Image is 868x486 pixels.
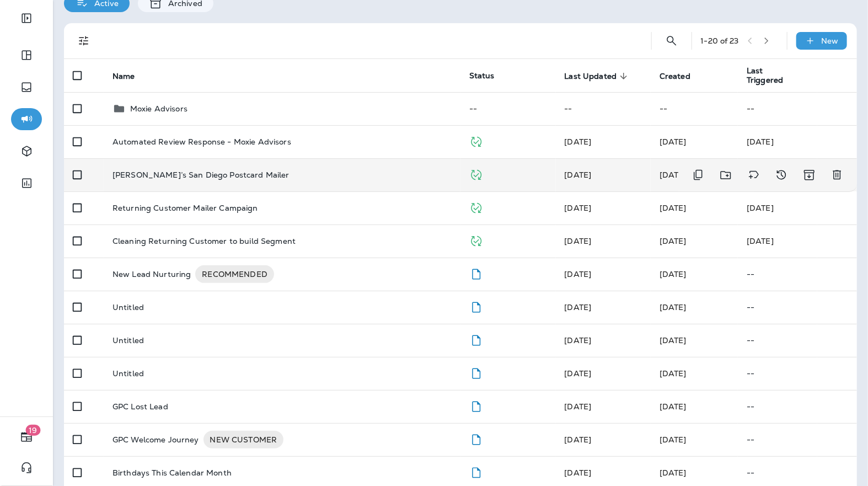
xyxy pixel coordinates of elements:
span: Published [469,235,483,245]
span: J-P Scoville [565,402,592,412]
span: J-P Scoville [660,468,687,478]
p: GPC Welcome Journey [112,431,199,448]
button: Filters [73,30,95,52]
span: Created [660,72,690,81]
span: Shannon Davis [565,137,592,147]
span: Draft [469,301,483,311]
span: J-P Scoville [660,137,687,147]
p: [PERSON_NAME]’s San Diego Postcard Mailer [112,170,290,179]
td: -- [738,92,857,125]
td: -- [651,92,738,125]
span: Jason Munk [660,170,687,180]
span: RECOMMENDED [195,269,274,280]
button: Search Journeys [661,30,683,52]
p: -- [747,402,848,411]
span: Jason Munk [565,170,592,180]
span: Jason Munk [565,269,592,279]
span: Jason Munk [565,203,592,213]
span: Jason Munk [660,368,687,378]
span: Created [660,71,705,81]
td: -- [460,92,556,125]
span: Jason Munk [565,302,592,312]
span: Jason Munk [565,335,592,345]
button: Duplicate [687,164,709,186]
td: [DATE] [738,191,857,225]
span: Last Updated [565,71,631,81]
p: -- [747,369,848,378]
p: Cleaning Returning Customer to build Segment [112,237,296,245]
p: -- [747,468,848,477]
p: Untitled [112,336,144,345]
span: Draft [469,268,483,278]
p: New Lead Nurturing [112,265,191,283]
span: Jason Munk [660,269,687,279]
span: Draft [469,434,483,444]
div: NEW CUSTOMER [203,431,284,448]
span: Last Triggered [747,66,813,85]
p: Birthdays This Calendar Month [112,468,232,477]
span: Draft [469,467,483,477]
button: 19 [11,426,42,448]
span: Jason Munk [660,302,687,312]
div: 1 - 20 of 23 [701,36,739,45]
span: J-P Scoville [565,435,592,445]
span: Published [469,169,483,179]
p: GPC Lost Lead [112,402,168,411]
span: Draft [469,334,483,344]
span: Status [469,71,495,81]
p: Untitled [112,303,144,312]
td: -- [556,92,651,125]
span: Jason Munk [565,368,592,378]
p: -- [747,336,848,345]
span: Jason Munk [660,236,687,246]
span: Name [112,71,149,81]
button: Delete [826,164,848,186]
td: [DATE] [738,225,857,258]
span: J-P Scoville [660,435,687,445]
span: J-P Scoville [565,468,592,478]
span: NEW CUSTOMER [203,434,284,445]
td: [DATE] [738,125,857,158]
span: Jason Munk [660,203,687,213]
span: Jason Munk [660,335,687,345]
span: J-P Scoville [660,402,687,412]
p: -- [747,270,848,279]
button: Move to folder [715,164,737,186]
button: Add tags [743,164,765,186]
span: Published [469,136,483,146]
div: RECOMMENDED [195,265,274,283]
span: Published [469,202,483,212]
p: Untitled [112,369,144,378]
span: Draft [469,400,483,410]
p: New [822,36,839,45]
p: -- [747,435,848,444]
button: Archive [798,164,821,186]
span: 19 [26,425,41,436]
button: Expand Sidebar [11,7,42,29]
p: Moxie Advisors [130,104,187,113]
span: Jason Munk [565,236,592,246]
p: Returning Customer Mailer Campaign [112,204,258,212]
span: Last Updated [565,72,617,81]
span: Name [112,72,135,81]
p: -- [747,303,848,312]
p: Automated Review Response - Moxie Advisors [112,137,291,146]
span: Last Triggered [747,66,799,85]
button: View Changelog [770,164,792,186]
span: Draft [469,367,483,377]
